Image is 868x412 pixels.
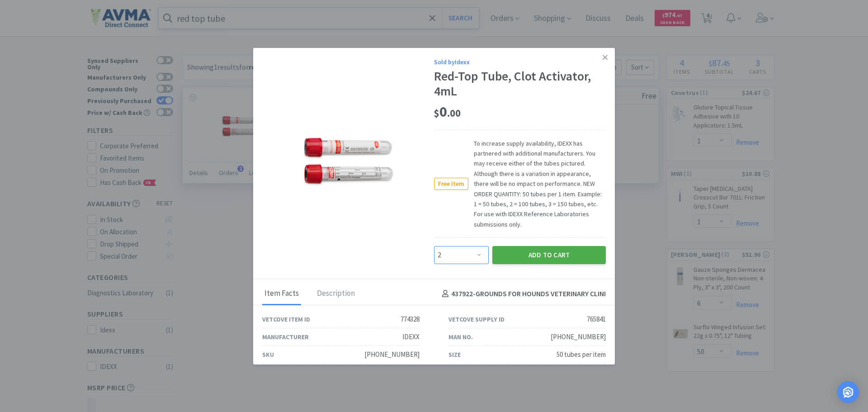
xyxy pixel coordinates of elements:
div: 774328 [401,314,420,325]
div: Open Intercom Messenger [837,381,859,403]
div: Item Facts [262,283,301,305]
div: 765841 [587,314,606,325]
div: SKU [262,350,274,360]
button: Add to Cart [492,246,606,264]
div: Sold by Idexx [434,57,606,67]
div: Vetcove Item ID [262,314,310,324]
h4: 437922 - GROUNDS FOR HOUNDS VETERINARY CLINI [439,288,606,300]
div: Vetcove Supply ID [448,314,505,324]
div: Man No. [448,332,473,342]
div: Description [315,283,357,305]
div: Red-Top Tube, Clot Activator, 4mL [434,69,606,99]
div: IDEXX [402,331,420,342]
div: Manufacturer [262,332,309,342]
span: Free Item [434,178,468,189]
span: . 00 [447,107,461,119]
span: To increase supply availability, IDEXX has partnered with additional manufacturers. You may recei... [468,138,606,230]
div: 50 tubes per item [557,349,606,360]
span: $ [434,107,439,119]
div: [PHONE_NUMBER] [364,349,420,360]
div: Size [448,350,461,360]
div: [PHONE_NUMBER] [551,331,606,342]
img: de288f9afadb427888c90592dc692ebe_765841.jpeg [280,108,416,213]
span: 0 [434,103,461,121]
